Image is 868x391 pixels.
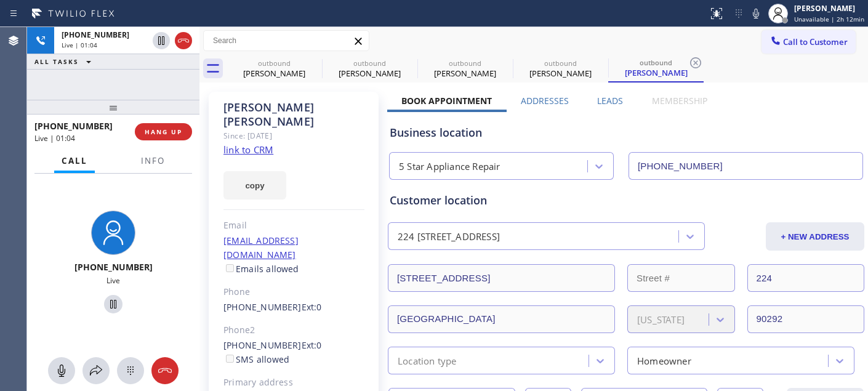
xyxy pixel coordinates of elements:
label: SMS allowed [223,353,289,365]
input: Street # [627,264,735,292]
input: Search [204,31,369,50]
input: Apt. # [747,264,865,292]
div: [PERSON_NAME] [323,68,416,79]
button: Hang up [151,357,179,384]
div: Phone2 [223,323,364,337]
span: HANG UP [145,127,182,136]
div: Eldon Davenport [514,55,607,83]
div: Customer location [390,192,862,209]
div: [PERSON_NAME] [514,68,607,79]
button: copy [223,171,286,200]
a: [PHONE_NUMBER] [223,339,302,351]
div: Location type [398,353,457,368]
button: ALL TASKS [27,54,103,69]
button: Mute [747,5,765,22]
span: [PHONE_NUMBER] [74,261,153,273]
input: Phone Number [629,152,863,180]
span: Live | 01:04 [34,133,75,143]
button: Hold Customer [104,295,123,313]
button: + NEW ADDRESS [766,222,864,251]
div: Since: [DATE] [223,129,364,143]
a: [EMAIL_ADDRESS][DOMAIN_NAME] [223,235,299,260]
button: Open directory [82,357,110,384]
div: Dawn Levine [228,55,321,83]
input: SMS allowed [226,355,234,363]
button: Call [54,149,95,173]
span: Unavailable | 2h 12min [794,15,864,23]
button: Hold Customer [153,32,170,49]
label: Leads [597,95,623,107]
span: Call [62,155,87,166]
button: Mute [48,357,75,384]
input: Emails allowed [226,264,234,272]
div: 5 Star Appliance Repair [399,159,500,174]
span: Info [141,155,165,166]
span: Call to Customer [783,36,848,47]
span: Live [106,275,120,286]
span: Ext: 0 [302,339,322,351]
div: outbound [514,58,607,68]
label: Book Appointment [401,95,492,107]
span: Live | 01:04 [62,41,97,49]
span: ALL TASKS [34,57,79,66]
div: outbound [228,58,321,68]
label: Emails allowed [223,263,299,275]
div: outbound [323,58,416,68]
label: Membership [652,95,707,107]
div: [PERSON_NAME] [228,68,321,79]
button: Open dialpad [117,357,144,384]
div: Homeowner [637,353,691,368]
span: [PHONE_NUMBER] [62,30,129,40]
div: Business location [390,124,862,141]
input: City [388,305,615,333]
div: Eldon Davenport [419,55,512,83]
div: Eldon Davenport [609,55,702,81]
button: Hang up [175,32,192,49]
div: outbound [419,58,512,68]
div: 224 [STREET_ADDRESS] [398,230,500,244]
a: [PHONE_NUMBER] [223,301,302,313]
button: Call to Customer [762,30,856,54]
input: ZIP [747,305,865,333]
input: Address [388,264,615,292]
div: [PERSON_NAME] [419,68,512,79]
div: [PERSON_NAME] [PERSON_NAME] [223,100,364,129]
button: HANG UP [135,123,192,140]
button: Info [134,149,172,173]
div: Primary address [223,376,364,390]
div: [PERSON_NAME] [609,67,702,78]
div: [PERSON_NAME] [794,3,864,14]
div: Phone [223,285,364,299]
div: Eldon Davenport [323,55,416,83]
label: Addresses [521,95,569,107]
a: link to CRM [223,143,273,156]
div: Email [223,219,364,233]
span: [PHONE_NUMBER] [34,120,113,132]
span: Ext: 0 [302,301,322,313]
div: outbound [609,58,702,67]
